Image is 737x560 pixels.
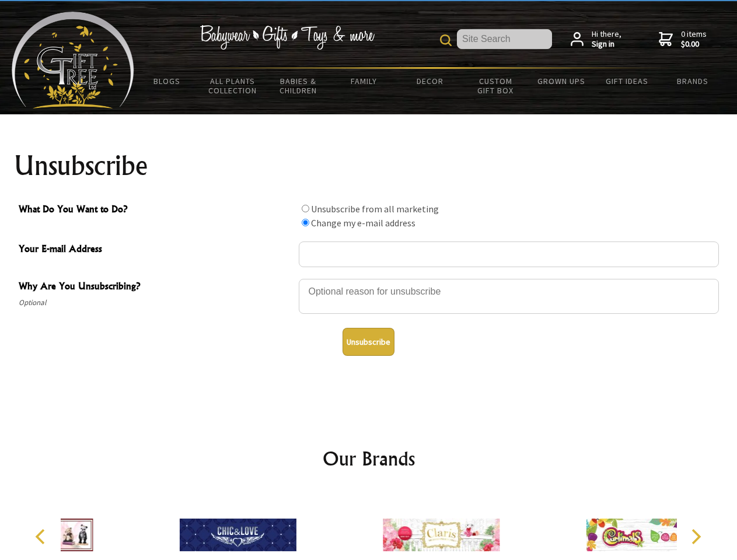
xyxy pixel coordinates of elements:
[302,205,309,212] input: What Do You Want to Do?
[266,69,331,103] a: Babies & Children
[397,69,463,93] a: Decor
[12,12,134,108] img: Babyware - Gifts - Toys and more...
[200,25,375,50] img: Babywear - Gifts - Toys & more
[681,39,707,50] strong: $0.00
[528,69,594,93] a: Grown Ups
[681,29,707,50] span: 0 items
[592,39,621,50] strong: Sign in
[19,202,293,219] span: What Do You Want to Do?
[331,69,397,93] a: Family
[29,524,55,549] button: Previous
[19,279,293,296] span: Why Are You Unsubscribing?
[440,34,452,46] img: product search
[592,29,621,50] span: Hi there,
[660,69,726,93] a: Brands
[343,328,394,356] button: Unsubscribe
[571,29,621,50] a: Hi there,Sign in
[311,203,439,215] label: Unsubscribe from all marketing
[19,242,293,258] span: Your E-mail Address
[14,152,724,180] h1: Unsubscribe
[299,279,719,314] textarea: Why Are You Unsubscribing?
[134,69,200,93] a: BLOGS
[463,69,529,103] a: Custom Gift Box
[200,69,266,103] a: All Plants Collection
[19,296,293,310] span: Optional
[594,69,660,93] a: Gift Ideas
[23,444,714,473] h2: Our Brands
[299,242,719,267] input: Your E-mail Address
[659,29,707,50] a: 0 items$0.00
[302,219,309,226] input: What Do You Want to Do?
[683,524,708,549] button: Next
[311,217,415,229] label: Change my e-mail address
[457,29,552,49] input: Site Search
